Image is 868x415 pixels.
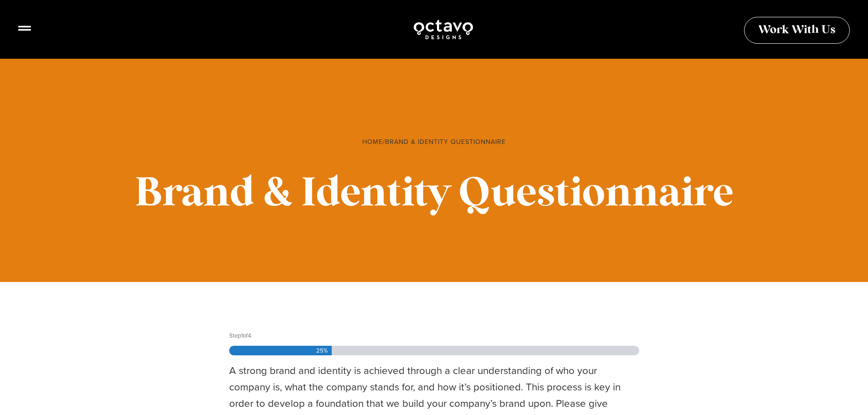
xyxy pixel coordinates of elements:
a: Home [362,137,383,147]
span: Work With Us [758,25,836,36]
h1: Brand & Identity Questionnaire [115,170,753,218]
a: Work With Us [744,17,850,44]
span: 25% [316,346,328,355]
span: Brand & Identity Questionnaire [385,137,506,147]
span: 1 [241,331,243,340]
span: 4 [248,331,251,340]
p: Step of [229,328,639,344]
span: / [362,137,506,147]
img: Octavo Designs Logo in White [413,18,474,41]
